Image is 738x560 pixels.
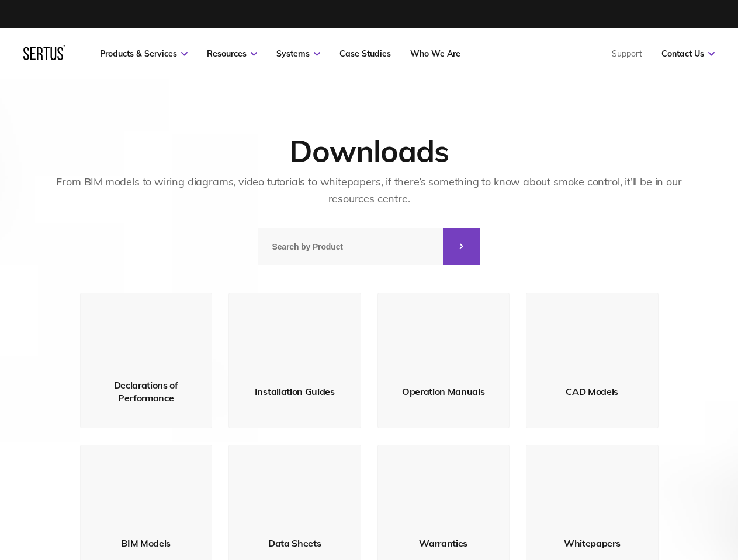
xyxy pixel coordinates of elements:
[92,379,200,405] div: Declarations of Performance
[80,293,213,428] a: Declarations of Performance
[228,293,361,428] a: Installation Guides
[402,385,485,398] div: Operation Manuals
[121,537,171,549] div: BIM Models
[339,48,391,59] a: Case Studies
[377,293,510,428] a: Operation Manuals
[661,48,715,59] a: Contact Us
[566,385,618,398] div: CAD Models
[255,385,335,398] div: Installation Guides
[258,228,443,265] input: Search by Product
[526,293,659,428] a: CAD Models
[268,537,321,549] div: Data Sheets
[207,48,257,59] a: Resources
[612,48,642,59] a: Support
[564,537,620,549] div: Whitepapers
[276,48,320,59] a: Systems
[419,537,467,549] div: Warranties
[37,174,701,208] div: From BIM models to wiring diagrams, video tutorials to whitepapers, if there’s something to know ...
[410,48,460,59] a: Who We Are
[100,48,188,59] a: Products & Services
